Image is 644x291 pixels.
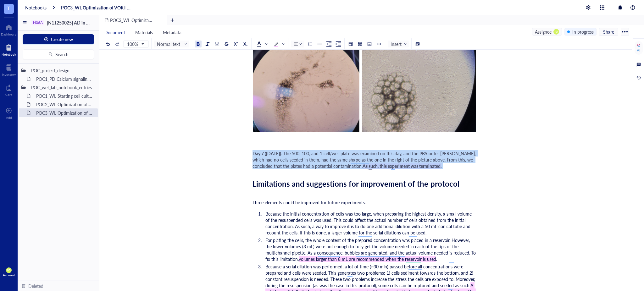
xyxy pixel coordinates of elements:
[637,48,640,53] div: AI
[7,4,10,12] span: T
[23,34,94,44] button: Create new
[253,150,477,169] span: . The 500, 100, and 1 cell/well plate was examined on this day, and the PBS outer [PERSON_NAME], ...
[253,47,476,133] img: genemod-experiment-image
[363,163,441,169] span: As such, this experiment was terminated.
[265,263,476,288] span: Because a serial dilution was performed, a lot of time (~30 min) passed before all concentrations...
[555,30,558,33] span: PO
[23,49,94,59] button: Search
[299,256,436,262] span: volumes larger than 8 mL are recommended when the reservoir is used
[2,73,16,76] div: Inventory
[28,283,43,289] div: Deleted
[253,199,366,206] span: Three elements could be improved for future experiments.
[33,20,43,25] div: N06A
[33,91,95,100] div: POC1_WL Starting cell culture protocol
[1,32,17,36] div: Dashboard
[104,29,125,36] span: Document
[28,83,95,92] div: POC_wet_lab_notebook_entries
[61,5,132,10] a: POC3_WL Optimization of VORT resistance assay on U87MG cell line
[253,178,459,189] span: Limitations and suggestions for improvement of the protocol
[25,5,47,10] a: Notebooks
[47,19,122,26] span: [N11250025] AD in GBM project-POC
[535,28,552,35] div: Assignee
[265,211,473,236] span: Because the initial concentration of cells was too large, when preparing the highest density, a s...
[55,52,69,57] span: Search
[5,83,12,96] a: Core
[2,42,16,56] a: Notebook
[6,116,12,119] div: Add
[33,108,95,117] div: POC3_WL Optimization of VORT resistance assay on U87MG cell line
[51,37,73,42] span: Create new
[33,74,95,83] div: POC1_PD Calcium signaling screen of N06A library
[265,237,477,262] span: For plating the cells, the whole content of the prepared concentration was placed in a reservoir....
[5,93,12,96] div: Core
[33,100,95,109] div: POC2_WL Optimization of N06A library resistance assay on U87MG cell line
[127,41,144,47] span: 100%
[1,22,17,36] a: Dashboard
[603,29,614,35] span: Share
[3,273,15,277] div: Account
[7,269,10,272] span: PO
[135,29,153,36] span: Materials
[163,29,181,36] span: Metadata
[157,41,188,47] span: Normal text
[436,256,437,262] span: .
[391,41,407,47] span: Insert
[28,66,95,75] div: POC_project_design
[2,52,16,56] div: Notebook
[572,28,594,35] div: In progress
[253,150,281,156] span: Day 7 ([DATE])
[599,28,618,36] button: Share
[2,63,16,76] a: Inventory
